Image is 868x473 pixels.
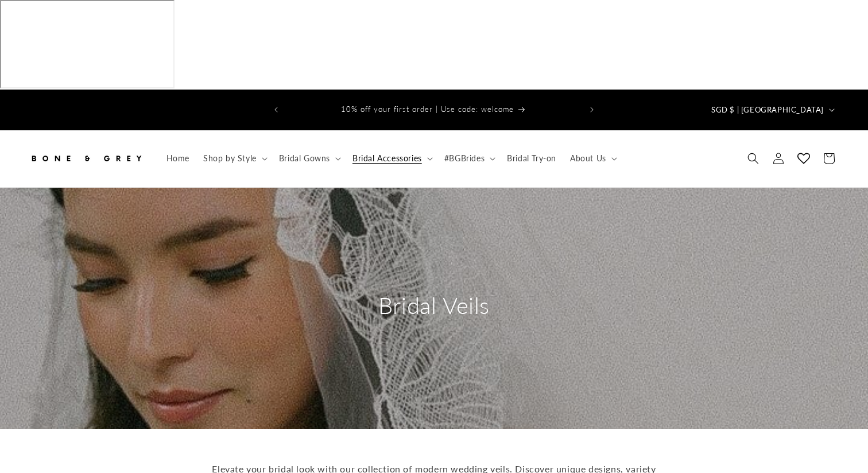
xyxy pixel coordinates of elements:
[437,146,500,170] summary: #BGBrides
[711,104,824,116] span: SGD $ | [GEOGRAPHIC_DATA]
[570,153,606,164] span: About Us
[272,146,346,170] summary: Bridal Gowns
[444,153,485,164] span: #BGBrides
[166,153,189,164] span: Home
[507,153,556,164] span: Bridal Try-on
[704,99,839,121] button: SGD $ | [GEOGRAPHIC_DATA]
[25,142,148,176] a: Bone and Grey Bridal
[289,90,580,130] a: 10% off your first order | Use code: welcome
[563,146,622,170] summary: About Us
[160,146,196,170] a: Home
[346,146,437,170] summary: Bridal Accessories
[352,153,422,164] span: Bridal Accessories
[29,146,144,171] img: Bone and Grey Bridal
[341,104,514,114] span: 10% off your first order | Use code: welcome
[289,90,580,130] div: Announcement
[579,99,604,121] button: Next announcement
[289,90,580,130] div: 1 of 3
[203,153,257,164] span: Shop by Style
[272,90,596,130] slideshow-component: Announcement bar
[500,146,563,170] a: Bridal Try-on
[196,146,272,170] summary: Shop by Style
[263,99,289,121] button: Previous announcement
[325,290,543,320] h2: Bridal Veils
[741,146,766,171] summary: Search
[279,153,330,164] span: Bridal Gowns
